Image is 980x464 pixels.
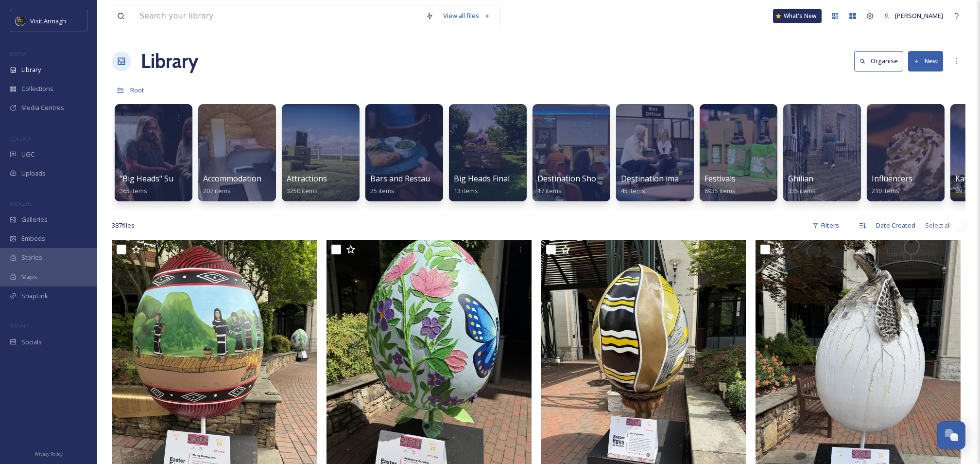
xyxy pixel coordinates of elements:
span: MEDIA [10,50,27,57]
a: Destination imagery45 items [621,174,695,195]
a: Ghilian335 items [788,174,816,195]
span: Select all [925,221,951,230]
input: Search your library [135,5,421,27]
span: COLLECT [10,135,31,142]
a: Library [141,47,198,76]
span: Influencers [872,173,912,184]
span: Festivals [705,173,736,184]
span: Galleries [21,215,48,224]
a: Influencers210 items [872,174,912,195]
span: 207 items [203,186,231,195]
span: 25 items [370,186,395,195]
a: Festivals6935 items [705,174,736,195]
a: Privacy Policy [34,447,63,459]
a: Accommodation207 items [203,174,261,195]
a: "Big Heads" Summer Content 2025365 items [120,174,246,195]
span: Bars and Restaurants [370,173,449,184]
span: 89 items [955,186,980,195]
a: View all files [438,6,495,25]
span: SnapLink [21,291,48,301]
span: Collections [21,84,53,93]
span: Attractions [287,173,327,184]
span: SOCIALS [10,322,29,330]
span: Library [21,65,41,74]
span: Maps [21,272,37,282]
span: Socials [21,338,42,347]
span: Stories [21,253,42,262]
span: 365 items [120,186,147,195]
span: 3250 items [287,186,318,195]
div: Filters [808,216,844,235]
a: [PERSON_NAME] [879,6,948,25]
button: Open Chat [937,421,965,449]
button: Organise [854,51,903,71]
button: New [908,51,943,71]
a: Attractions3250 items [287,174,327,195]
span: Destination Showcase, The Alex, [DATE] [537,173,683,184]
img: THE-FIRST-PLACE-VISIT-ARMAGH.COM-BLACK.jpg [16,16,25,26]
a: Bars and Restaurants25 items [370,174,449,195]
span: Embeds [21,234,45,243]
span: Ghilian [788,173,813,184]
span: 17 items [537,186,562,195]
span: Big Heads Final Videos [454,173,536,184]
a: Destination Showcase, The Alex, [DATE]17 items [537,174,683,195]
span: 45 items [621,186,645,195]
span: Accommodation [203,173,261,184]
span: 6935 items [705,186,736,195]
span: [PERSON_NAME] [895,11,943,20]
span: "Big Heads" Summer Content 2025 [120,173,246,184]
div: Date Created [871,216,920,235]
span: 387 file s [112,221,135,230]
a: Organise [854,51,908,71]
span: Root [130,86,144,94]
span: Uploads [21,169,46,178]
span: UGC [21,150,34,159]
span: Visit Armagh [30,17,66,25]
span: 335 items [788,186,816,195]
span: 13 items [454,186,478,195]
span: Destination imagery [621,173,695,184]
span: Media Centres [21,103,64,112]
a: Root [130,84,144,96]
a: Big Heads Final Videos13 items [454,174,536,195]
a: What's New [773,9,822,23]
span: Privacy Policy [34,451,63,457]
span: 210 items [872,186,899,195]
span: WIDGETS [10,200,32,207]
